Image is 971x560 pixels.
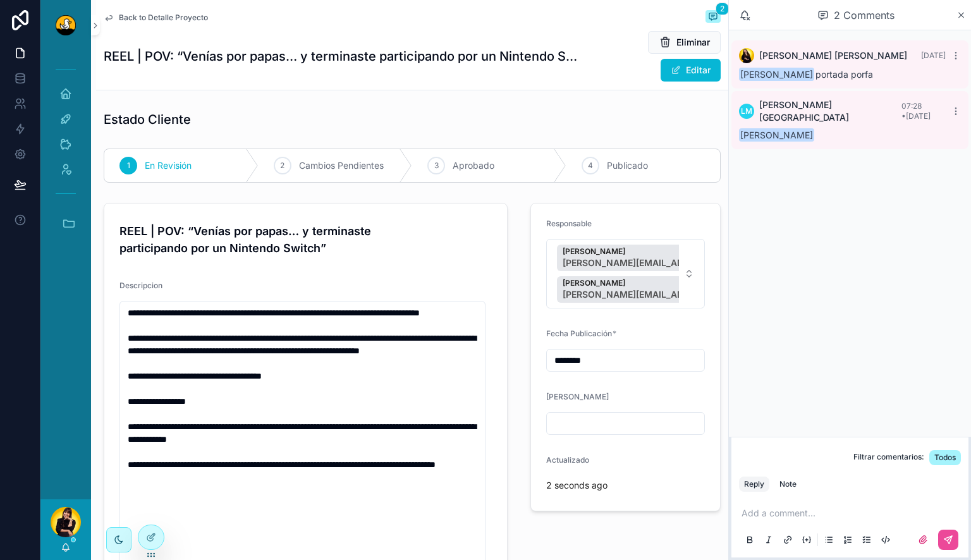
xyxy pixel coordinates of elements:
[546,239,705,308] button: Select Button
[546,329,612,338] span: Fecha Publicación
[739,477,769,492] button: Reply
[705,10,721,25] button: 2
[921,51,946,60] span: [DATE]
[563,257,765,269] span: [PERSON_NAME][EMAIL_ADDRESS][PERSON_NAME][DOMAIN_NAME]
[676,36,710,49] span: Eliminar
[546,455,589,465] span: Actualizado
[145,159,192,172] span: En Revisión
[741,106,752,116] span: LM
[779,479,797,489] div: Note
[104,47,580,65] h1: REEL | POV: “Venías por papas… y terminaste participando por un Nintendo Switch”
[901,101,931,121] span: 07:28 • [DATE]
[739,128,814,142] span: [PERSON_NAME]
[546,392,609,401] span: [PERSON_NAME]
[280,161,284,171] span: 2
[119,13,208,23] span: Back to Detalle Proyecto
[716,3,729,15] span: 2
[739,68,814,81] span: [PERSON_NAME]
[40,51,91,259] div: scrollable content
[563,247,765,257] span: [PERSON_NAME]
[739,69,873,80] span: portada porfa
[607,159,648,172] span: Publicado
[834,8,895,23] span: 2 Comments
[119,281,162,290] span: Descripcion
[299,159,384,172] span: Cambios Pendientes
[661,59,721,82] button: Editar
[648,31,721,54] button: Eliminar
[563,278,765,288] span: [PERSON_NAME]
[557,245,783,271] button: Unselect 7
[434,161,439,171] span: 3
[127,161,130,171] span: 1
[119,222,492,257] h4: REEL | POV: “Venías por papas… y terminaste participando por un Nintendo Switch”
[104,111,191,128] h1: Estado Cliente
[546,479,608,492] p: 2 seconds ago
[929,450,961,465] button: Todos
[56,15,76,35] img: App logo
[759,49,907,62] span: [PERSON_NAME] [PERSON_NAME]
[563,288,765,301] span: [PERSON_NAME][EMAIL_ADDRESS][DOMAIN_NAME]
[104,13,208,23] a: Back to Detalle Proyecto
[853,452,924,465] span: Filtrar comentarios:
[759,99,901,124] span: [PERSON_NAME] [GEOGRAPHIC_DATA]
[557,276,783,303] button: Unselect 9
[546,219,592,228] span: Responsable
[453,159,494,172] span: Aprobado
[774,477,802,492] button: Note
[588,161,593,171] span: 4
